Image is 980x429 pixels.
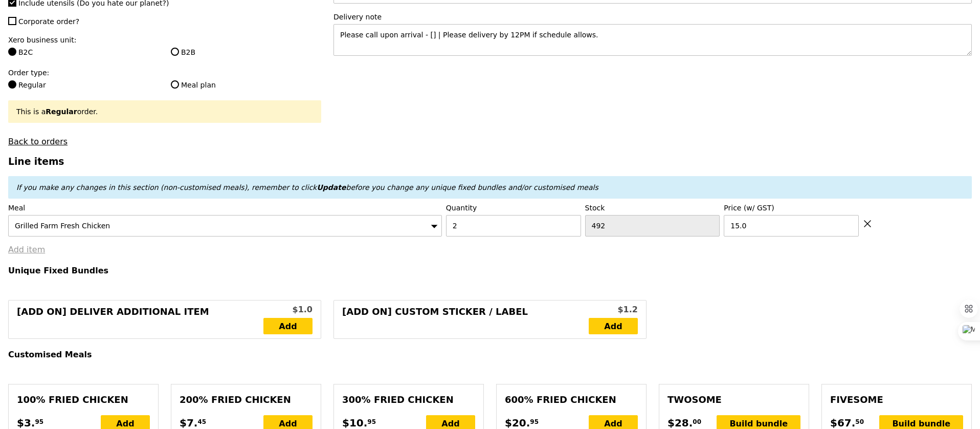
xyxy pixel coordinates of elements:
label: Delivery note [333,12,972,22]
div: Twosome [667,393,800,407]
label: Meal [8,203,442,213]
div: [Add on] Custom Sticker / Label [342,305,589,334]
label: Order type: [8,68,321,78]
span: 95 [530,418,539,426]
div: Fivesome [830,393,963,407]
div: 300% Fried Chicken [342,393,475,407]
div: [Add on] Deliver Additional Item [17,305,263,334]
a: Add item [8,245,45,254]
div: 200% Fried Chicken [180,393,313,407]
label: B2B [171,47,321,57]
div: This is a order. [16,106,313,117]
b: Regular [46,108,77,116]
h4: Customised Meals [8,350,972,359]
div: $1.0 [263,304,313,316]
span: Grilled Farm Fresh Chicken [15,222,110,230]
span: 45 [197,418,206,426]
label: Meal plan [171,80,321,90]
div: $1.2 [589,304,638,316]
label: Stock [585,203,720,213]
h3: Line items [8,156,972,167]
label: Price (w/ GST) [724,203,859,213]
a: Add [589,318,638,334]
div: 600% Fried Chicken [505,393,638,407]
em: If you make any changes in this section (non-customised meals), remember to click before you chan... [16,183,598,191]
b: Update [317,183,346,191]
a: Add [263,318,313,334]
a: Back to orders [8,137,68,146]
label: B2C [8,47,159,57]
div: 100% Fried Chicken [17,393,150,407]
label: Quantity [446,203,581,213]
input: B2C [8,48,16,56]
span: 95 [35,418,43,426]
input: Regular [8,80,16,89]
span: 50 [855,418,864,426]
input: Meal plan [171,80,179,89]
span: 95 [367,418,376,426]
span: 00 [693,418,701,426]
span: Corporate order? [18,17,79,26]
input: B2B [171,48,179,56]
h4: Unique Fixed Bundles [8,266,972,275]
label: Xero business unit: [8,35,321,45]
label: Regular [8,80,159,90]
input: Corporate order? [8,17,16,25]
